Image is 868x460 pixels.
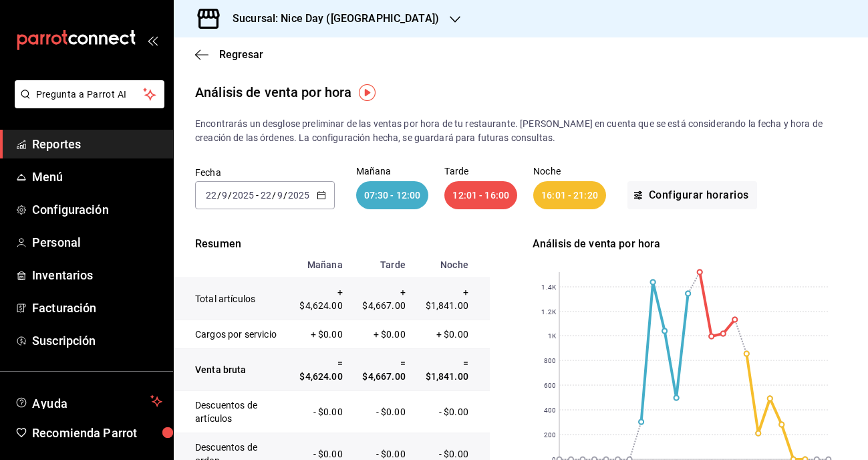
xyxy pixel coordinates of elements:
[287,190,310,201] input: ----
[256,190,259,201] span: -
[32,266,162,284] span: Inventarios
[32,233,162,251] span: Personal
[36,88,144,102] span: Pregunta a Parrot AI
[219,48,263,61] span: Regresar
[195,48,263,61] button: Regresar
[221,190,228,201] input: --
[260,190,272,201] input: --
[543,407,555,414] text: 400
[413,391,490,433] td: - $0.00
[350,320,413,349] td: + $0.00
[548,332,557,340] text: 1K
[356,166,429,176] p: Mañana
[356,181,429,209] div: 07:30 - 12:00
[195,168,335,177] label: Fecha
[174,349,287,391] td: Venta bruta
[32,332,162,350] span: Suscripción
[272,190,276,201] span: /
[533,181,606,209] div: 16:01 - 21:20
[9,97,164,111] a: Pregunta a Parrot AI
[413,349,490,391] td: = $1,841.00
[32,299,162,317] span: Facturación
[413,320,490,349] td: + $0.00
[228,190,232,201] span: /
[627,181,757,209] button: Configurar horarios
[287,278,350,320] td: + $4,624.00
[174,320,287,349] td: Cargos por servicio
[15,80,164,108] button: Pregunta a Parrot AI
[287,391,350,433] td: - $0.00
[444,166,517,176] p: Tarde
[195,82,351,102] div: Análisis de venta por hora
[222,11,439,27] h3: Sucursal: Nice Day ([GEOGRAPHIC_DATA])
[541,308,556,316] text: 1.2K
[174,278,287,320] td: Total artículos
[32,135,162,153] span: Reportes
[147,35,158,45] button: open_drawer_menu
[217,190,221,201] span: /
[174,236,490,252] p: Resumen
[543,382,555,389] text: 600
[277,190,283,201] input: --
[413,252,490,278] th: Noche
[174,391,287,433] td: Descuentos de artículos
[359,84,376,101] img: Tooltip marker
[205,190,217,201] input: --
[32,424,162,442] span: Recomienda Parrot
[533,236,849,252] div: Análisis de venta por hora
[350,391,413,433] td: - $0.00
[350,349,413,391] td: = $4,667.00
[287,349,350,391] td: = $4,624.00
[444,181,517,209] div: 12:01 - 16:00
[232,190,255,201] input: ----
[543,431,555,439] text: 200
[541,283,556,291] text: 1.4K
[533,166,606,176] p: Noche
[350,252,413,278] th: Tarde
[287,252,350,278] th: Mañana
[543,357,555,364] text: 800
[283,190,287,201] span: /
[195,117,847,145] p: Encontrarás un desglose preliminar de las ventas por hora de tu restaurante. [PERSON_NAME] en cue...
[32,201,162,219] span: Configuración
[32,393,145,409] span: Ayuda
[287,320,350,349] td: + $0.00
[32,168,162,186] span: Menú
[350,278,413,320] td: + $4,667.00
[413,278,490,320] td: + $1,841.00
